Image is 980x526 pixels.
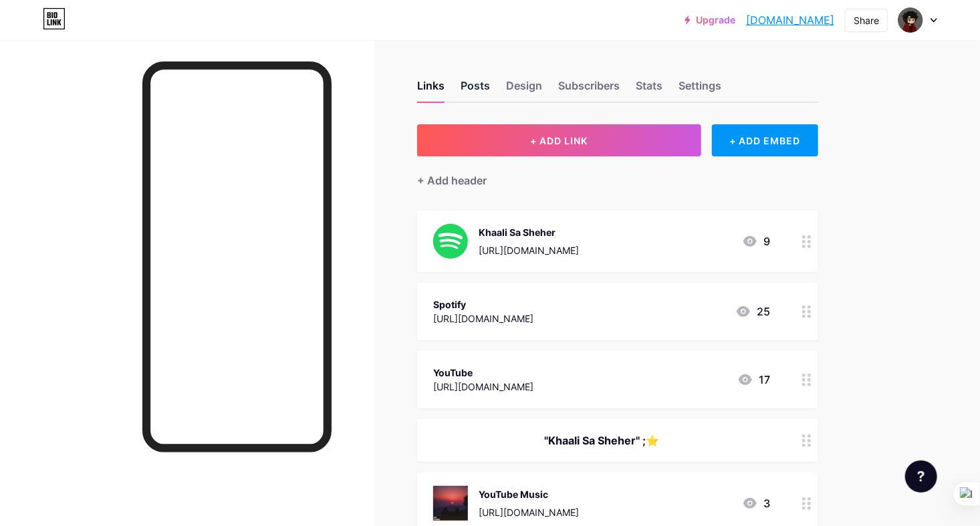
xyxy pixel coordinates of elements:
[530,135,588,146] span: + ADD LINK
[712,124,818,156] div: + ADD EMBED
[746,12,834,28] a: [DOMAIN_NAME]
[506,78,542,102] div: Design
[433,366,533,380] div: YouTube
[558,78,620,102] div: Subscribers
[417,172,487,188] div: + Add header
[433,297,533,311] div: Spotify
[417,124,701,156] button: + ADD LINK
[479,505,579,519] div: [URL][DOMAIN_NAME]
[636,78,662,102] div: Stats
[479,225,579,239] div: Khaali Sa Sheher
[433,224,468,259] img: Khaali Sa Sheher
[433,486,468,521] img: YouTube Music
[742,495,770,511] div: 3
[433,380,533,394] div: [URL][DOMAIN_NAME]
[742,233,770,249] div: 9
[461,78,490,102] div: Posts
[854,13,879,27] div: Share
[433,432,770,448] div: "Khaali Sa Sheher" ;⭐
[479,243,579,257] div: [URL][DOMAIN_NAME]
[685,15,735,25] a: Upgrade
[417,78,445,102] div: Links
[735,303,770,319] div: 25
[737,372,770,388] div: 17
[898,7,923,33] img: Gaureesh Chauhan
[433,311,533,325] div: [URL][DOMAIN_NAME]
[679,78,721,102] div: Settings
[479,487,579,501] div: YouTube Music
